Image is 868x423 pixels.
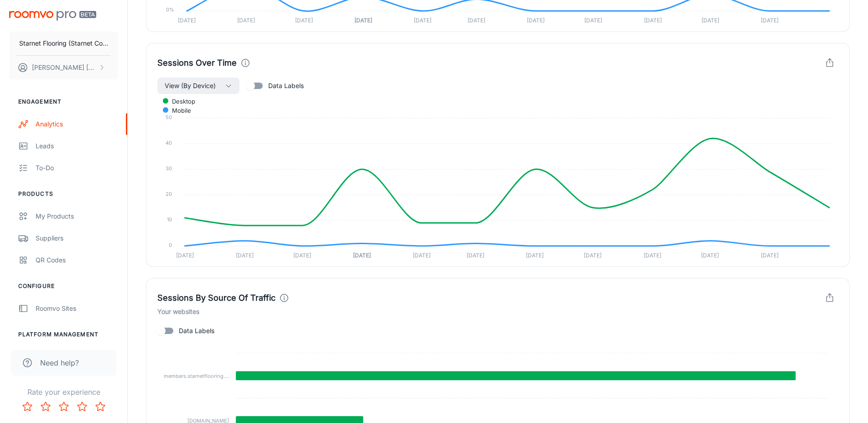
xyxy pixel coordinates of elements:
[36,255,118,265] div: QR Codes
[36,303,118,313] div: Roomvo Sites
[268,81,304,91] span: Data Labels
[166,140,172,146] tspan: 40
[414,17,431,24] tspan: [DATE]
[526,252,544,259] tspan: [DATE]
[36,119,118,129] div: Analytics
[19,38,108,48] p: Starnet Flooring (Starnet Commercial Flooring Inc)
[354,17,372,24] tspan: [DATE]
[178,17,196,24] tspan: [DATE]
[32,63,96,73] p: [PERSON_NAME] [PERSON_NAME]
[165,80,216,91] span: View (By Device)
[157,57,237,69] h4: Sessions Over Time
[166,114,172,120] tspan: 50
[9,56,118,79] button: [PERSON_NAME] [PERSON_NAME]
[176,252,194,259] tspan: [DATE]
[167,216,172,223] tspan: 10
[165,106,191,115] span: mobile
[18,397,36,416] button: Rate 1 star
[527,17,545,24] tspan: [DATE]
[166,191,172,197] tspan: 20
[467,252,484,259] tspan: [DATE]
[701,252,719,259] tspan: [DATE]
[7,386,120,397] p: Rate your experience
[295,17,313,24] tspan: [DATE]
[164,373,229,379] tspan: members.starnetflooring....
[179,326,214,336] span: Data Labels
[236,252,254,259] tspan: [DATE]
[91,397,109,416] button: Rate 5 star
[413,252,431,259] tspan: [DATE]
[36,397,55,416] button: Rate 2 star
[73,397,91,416] button: Rate 4 star
[166,6,174,13] tspan: 0%
[166,165,172,172] tspan: 30
[40,357,79,368] span: Need help?
[36,233,118,243] div: Suppliers
[468,17,485,24] tspan: [DATE]
[36,163,118,173] div: To-do
[9,31,118,55] button: Starnet Flooring (Starnet Commercial Flooring Inc)
[157,78,239,94] button: View (By Device)
[293,252,311,259] tspan: [DATE]
[165,97,195,105] span: desktop
[761,252,779,259] tspan: [DATE]
[644,252,661,259] tspan: [DATE]
[36,141,118,151] div: Leads
[702,17,719,24] tspan: [DATE]
[157,292,275,304] h4: Sessions By Source Of Traffic
[157,307,838,317] h6: Your websites
[644,17,662,24] tspan: [DATE]
[55,397,73,416] button: Rate 3 star
[36,211,118,221] div: My Products
[761,17,779,24] tspan: [DATE]
[9,11,96,21] img: Roomvo PRO Beta
[584,252,602,259] tspan: [DATE]
[237,17,255,24] tspan: [DATE]
[169,242,172,248] tspan: 0
[353,252,371,259] tspan: [DATE]
[584,17,602,24] tspan: [DATE]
